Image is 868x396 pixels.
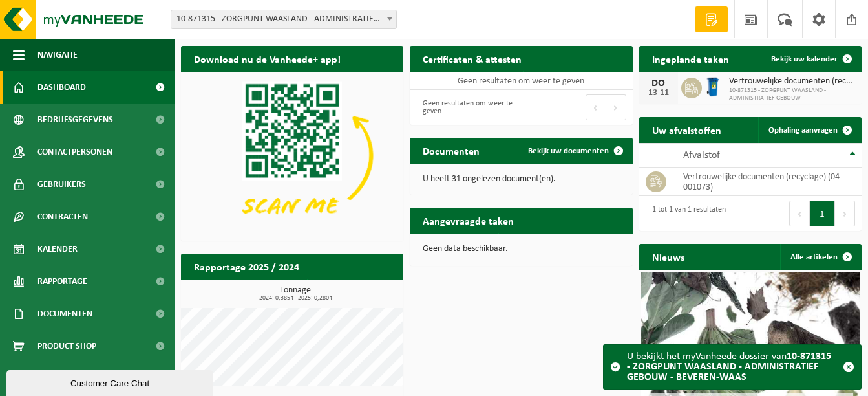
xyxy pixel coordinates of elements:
span: Bekijk uw kalender [771,55,838,63]
span: Ophaling aanvragen [768,126,838,135]
button: 1 [810,201,835,226]
a: Bekijk rapportage [307,279,402,305]
span: Product Shop [37,330,96,362]
div: DO [646,78,672,89]
h2: Download nu de Vanheede+ app! [181,46,354,71]
span: Kalender [37,233,78,265]
span: Dashboard [37,71,86,104]
span: Bekijk uw documenten [528,147,609,155]
a: Ophaling aanvragen [758,117,860,143]
span: Bedrijfsgegevens [37,104,113,136]
button: Next [606,94,626,120]
td: Geen resultaten om weer te geven [410,72,632,90]
a: Bekijk uw documenten [518,138,631,164]
span: Acceptatievoorwaarden [37,362,142,395]
h2: Aangevraagde taken [410,208,527,233]
span: Vertrouwelijke documenten (recyclage) [729,76,855,87]
td: vertrouwelijke documenten (recyclage) (04-001073) [673,168,862,196]
img: Download de VHEPlus App [181,72,403,239]
span: Navigatie [37,39,78,71]
span: 10-871315 - ZORGPUNT WAASLAND - ADMINISTRATIEF GEBOUW [729,87,855,102]
span: Contactpersonen [37,136,112,168]
span: Documenten [37,298,92,330]
span: Rapportage [37,265,87,298]
button: Previous [789,201,810,226]
div: 1 tot 1 van 1 resultaten [646,199,726,228]
h2: Certificaten & attesten [410,46,535,71]
strong: 10-871315 - ZORGPUNT WAASLAND - ADMINISTRATIEF GEBOUW - BEVEREN-WAAS [627,351,831,382]
div: 13-11 [646,89,672,98]
h2: Documenten [410,138,492,163]
a: Alle artikelen [780,244,860,270]
h2: Ingeplande taken [639,46,742,71]
p: Geen data beschikbaar. [423,245,619,254]
h2: Uw afvalstoffen [639,117,734,142]
button: Next [835,201,855,226]
span: Afvalstof [683,150,720,160]
span: 2024: 0,385 t - 2025: 0,280 t [187,295,403,302]
span: Gebruikers [37,168,86,201]
button: Previous [586,94,606,120]
span: 10-871315 - ZORGPUNT WAASLAND - ADMINISTRATIEF GEBOUW - BEVEREN-WAAS [171,10,396,28]
h2: Rapportage 2025 / 2024 [181,254,312,279]
span: 10-871315 - ZORGPUNT WAASLAND - ADMINISTRATIEF GEBOUW - BEVEREN-WAAS [171,10,397,29]
h3: Tonnage [187,286,403,302]
p: U heeft 31 ongelezen document(en). [423,175,619,184]
div: U bekijkt het myVanheede dossier van [627,345,836,389]
h2: Nieuws [639,244,697,269]
span: Contracten [37,201,88,233]
a: Bekijk uw kalender [761,46,860,72]
iframe: chat widget [6,368,216,396]
div: Geen resultaten om weer te geven [416,93,514,122]
img: WB-0240-HPE-BE-09 [702,76,724,98]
